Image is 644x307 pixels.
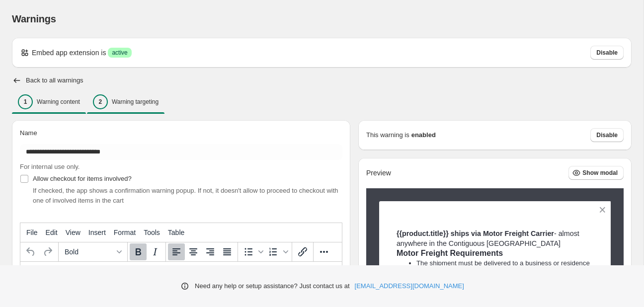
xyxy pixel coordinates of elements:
p: - almost anywhere in the Contiguous [GEOGRAPHIC_DATA] [397,229,594,248]
button: Insert/edit link [294,243,311,260]
button: Italic [147,243,163,260]
div: 2 [93,94,108,109]
span: Show modal [582,169,618,177]
button: Show modal [568,166,624,180]
p: This warning is [366,130,409,140]
p: Warning content [37,98,80,106]
button: Bold [130,243,147,260]
span: File [26,229,38,236]
h2: Preview [366,169,391,177]
span: Bold [65,248,113,256]
button: More... [316,243,332,260]
span: Tools [144,229,160,236]
strong: Motor Freight Requirements [397,249,503,257]
a: [EMAIL_ADDRESS][DOMAIN_NAME] [355,281,464,291]
body: Rich Text Area. Press ALT-0 for help. [4,8,318,101]
span: Name [20,129,37,137]
p: Embed app extension is [32,48,106,58]
div: 1 [18,94,33,109]
span: Table [168,229,184,236]
button: Align center [185,243,202,260]
button: Formats [61,243,125,260]
button: 2Warning targeting [87,91,164,112]
button: Redo [39,243,56,260]
button: Disable [590,128,624,142]
span: If checked, the app shows a confirmation warning popup. If not, it doesn't allow to proceed to ch... [33,187,338,204]
div: Numbered list [265,243,290,260]
span: Format [114,229,136,236]
span: View [66,229,80,236]
span: The shipment must be delivered to a business or residence (a PO Box is invalid) [416,259,590,277]
span: Edit [46,229,58,236]
span: Insert [88,229,106,236]
h2: Back to all warnings [26,77,83,84]
button: Disable [590,46,624,60]
p: Warning targeting [112,98,159,106]
button: Undo [22,243,39,260]
button: Align left [168,243,185,260]
strong: {{product.title}} [397,230,449,237]
div: Bullet list [240,243,265,260]
strong: ships via Motor Freight Carrier [451,230,554,237]
button: 1Warning content [12,91,86,112]
span: Disable [596,49,618,57]
span: Disable [596,131,618,139]
button: Justify [219,243,236,260]
span: active [112,49,127,57]
span: Allow checkout for items involved? [33,175,132,182]
span: Warnings [12,13,56,24]
button: Align right [202,243,219,260]
span: For internal use only. [20,163,80,170]
strong: enabled [411,130,436,140]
